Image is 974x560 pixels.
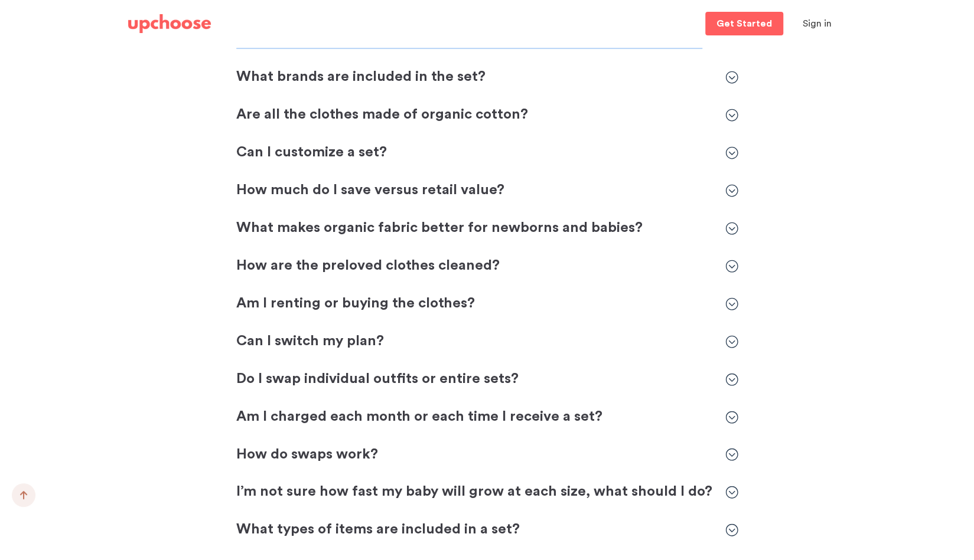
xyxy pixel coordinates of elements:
div: How much do I save versus retail value? [236,181,738,200]
p: How much do I save versus retail value? [236,181,714,200]
div: How are the preloved clothes cleaned? [236,257,738,276]
p: How are the preloved clothes cleaned? [236,257,714,276]
p: What brands are included in the set? [236,68,714,87]
p: How do swaps work? [236,446,714,464]
img: UpChoose [128,14,211,33]
p: What makes organic fabric better for newborns and babies? [236,219,714,238]
span: Sign in [803,19,832,28]
p: Can I customize a set? [236,143,714,162]
p: What types of items are included in a set? [236,520,714,539]
p: I’m not sure how fast my baby will grow at each size, what should I do? [236,483,714,502]
div: Am I charged each month or each time I receive a set? [236,408,738,427]
div: Do I swap individual outfits or entire sets? [236,370,738,389]
p: Are all the clothes made of organic cotton? [236,106,714,125]
div: How do swaps work? [236,446,738,464]
p: Get Started [716,19,772,28]
div: Can I customize a set? [236,143,738,162]
p: Do I swap individual outfits or entire sets? [236,370,714,389]
div: I’m not sure how fast my baby will grow at each size, what should I do? [236,483,738,502]
div: Are all the clothes made of organic cotton? [236,106,738,125]
div: What makes organic fabric better for newborns and babies? [236,219,738,238]
div: What brands are included in the set? [236,68,738,87]
p: Am I charged each month or each time I receive a set? [236,408,714,427]
a: Get Started [705,12,783,35]
p: Can I switch my plan? [236,332,714,351]
a: UpChoose [128,12,211,36]
button: Sign in [788,12,846,35]
div: Am I renting or buying the clothes? [236,294,738,313]
div: Can I switch my plan? [236,332,738,351]
p: Am I renting or buying the clothes? [236,294,714,313]
div: What types of items are included in a set? [236,520,738,539]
